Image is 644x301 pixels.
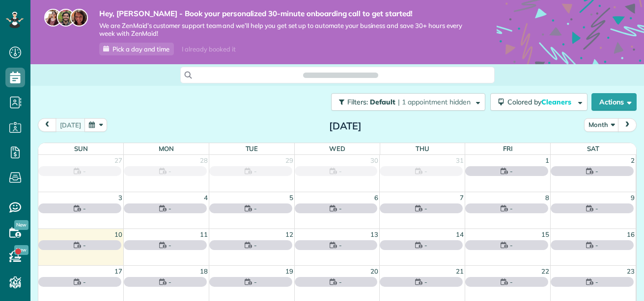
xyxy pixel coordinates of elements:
[455,229,465,240] a: 14
[56,118,85,131] button: [DATE]
[339,240,342,250] span: -
[176,43,241,55] div: I already booked it
[83,240,86,250] span: -
[254,277,257,287] span: -
[83,277,86,287] span: -
[199,229,209,240] a: 11
[159,145,174,152] span: Mon
[424,277,427,287] span: -
[339,166,342,176] span: -
[117,192,123,203] a: 3
[57,9,75,26] img: jorge-587dff0eeaa6aab1f244e6dc62b8924c3b6ad411094392a53c71c6c4a576187d.jpg
[329,145,345,152] span: Wed
[591,93,637,111] button: Actions
[626,266,636,277] a: 23
[626,229,636,240] a: 16
[630,155,636,166] a: 2
[347,98,368,106] span: Filters:
[83,203,86,213] span: -
[540,266,550,277] a: 22
[630,192,636,203] a: 9
[254,166,257,176] span: -
[203,192,209,203] a: 4
[339,277,342,287] span: -
[112,45,169,53] span: Pick a day and time
[339,203,342,213] span: -
[326,93,485,111] a: Filters: Default | 1 appointment hidden
[199,266,209,277] a: 18
[544,192,550,203] a: 8
[74,145,88,152] span: Sun
[595,277,598,287] span: -
[284,266,294,277] a: 19
[38,118,56,131] button: prev
[113,155,123,166] a: 27
[254,240,257,250] span: -
[288,192,294,203] a: 5
[540,229,550,240] a: 15
[246,145,258,152] span: Tue
[168,240,171,250] span: -
[587,145,599,152] span: Sat
[595,166,598,176] span: -
[424,240,427,250] span: -
[510,240,513,250] span: -
[113,266,123,277] a: 17
[284,155,294,166] a: 29
[70,9,88,26] img: michelle-19f622bdf1676172e81f8f8fba1fb50e276960ebfe0243fe18214015130c80e4.jpg
[424,203,427,213] span: -
[541,98,573,106] span: Cleaners
[99,9,467,19] strong: Hey, [PERSON_NAME] - Book your personalized 30-minute onboarding call to get started!
[168,277,171,287] span: -
[510,203,513,213] span: -
[369,155,379,166] a: 30
[398,98,471,106] span: | 1 appointment hidden
[507,98,575,106] span: Colored by
[503,145,513,152] span: Fri
[510,277,513,287] span: -
[455,266,465,277] a: 21
[459,192,465,203] a: 7
[373,192,379,203] a: 6
[544,155,550,166] a: 1
[83,166,86,176] span: -
[313,70,368,80] span: Search ZenMaid…
[595,203,598,213] span: -
[284,121,407,131] h2: [DATE]
[490,93,588,111] button: Colored byCleaners
[113,229,123,240] a: 10
[369,229,379,240] a: 13
[369,266,379,277] a: 20
[595,240,598,250] span: -
[168,203,171,213] span: -
[416,145,429,152] span: Thu
[370,98,396,106] span: Default
[424,166,427,176] span: -
[14,220,28,230] span: New
[99,22,467,38] span: We are ZenMaid’s customer support team and we’ll help you get set up to automate your business an...
[199,155,209,166] a: 28
[99,43,174,55] a: Pick a day and time
[44,9,62,26] img: maria-72a9807cf96188c08ef61303f053569d2e2a8a1cde33d635c8a3ac13582a053d.jpg
[510,166,513,176] span: -
[284,229,294,240] a: 12
[168,166,171,176] span: -
[584,118,619,131] button: Month
[618,118,637,131] button: next
[254,203,257,213] span: -
[455,155,465,166] a: 31
[331,93,485,111] button: Filters: Default | 1 appointment hidden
